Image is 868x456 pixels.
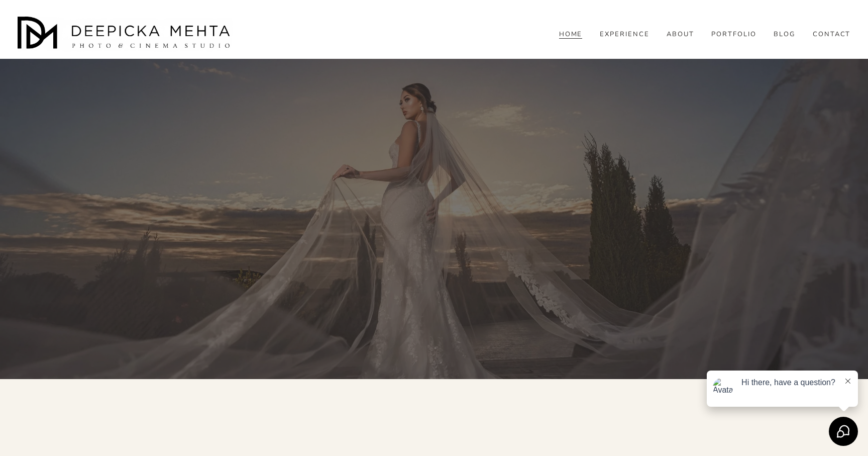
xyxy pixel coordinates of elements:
a: CONTACT [813,30,851,39]
a: HOME [559,30,583,39]
a: ABOUT [667,30,694,39]
a: EXPERIENCE [600,30,649,39]
img: Austin Wedding Photographer - Deepicka Mehta Photography &amp; Cinematography [18,17,234,52]
span: BLOG [774,31,795,39]
a: PORTFOLIO [711,30,756,39]
a: folder dropdown [774,30,795,39]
